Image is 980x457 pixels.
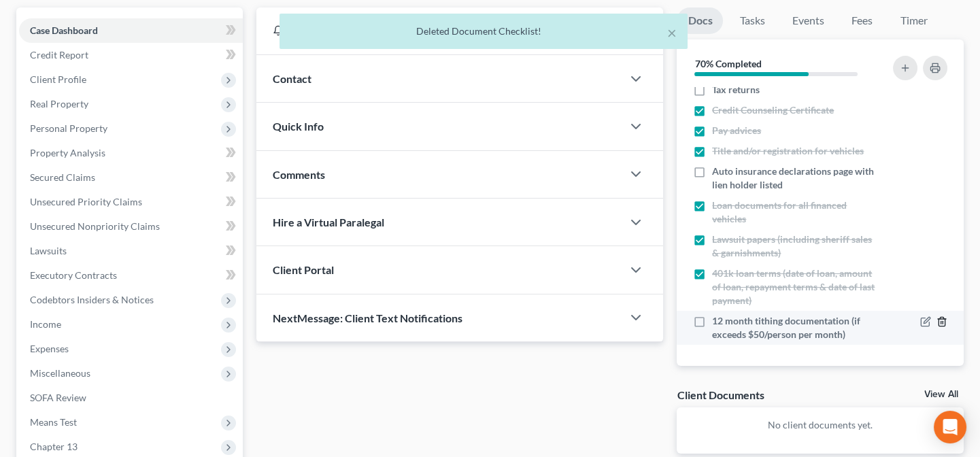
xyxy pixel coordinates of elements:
a: Unsecured Nonpriority Claims [19,214,243,239]
a: Timer [889,7,938,34]
span: Contact [273,72,311,85]
span: Unsecured Nonpriority Claims [30,220,160,232]
span: Quick Info [273,120,324,133]
span: Loan documents for all financed vehicles [712,199,880,226]
a: Tasks [728,7,775,34]
span: Pay advices [712,124,761,137]
a: Executory Contracts [19,263,243,288]
span: Credit Report [30,49,88,61]
span: Hire a Virtual Paralegal [273,216,384,228]
a: Secured Claims [19,165,243,190]
span: SOFA Review [30,392,86,403]
span: Credit Counseling Certificate [712,103,834,117]
span: Comments [273,168,325,181]
span: Auto insurance declarations page with lien holder listed [712,165,880,192]
span: Lawsuits [30,245,67,256]
span: Title and/or registration for vehicles [712,144,864,158]
a: Unsecured Priority Claims [19,190,243,214]
a: Fees [840,7,883,34]
span: Means Test [30,416,77,428]
span: Secured Claims [30,171,95,183]
span: Real Property [30,98,88,109]
span: Chapter 13 [30,441,78,452]
a: Property Analysis [19,141,243,165]
span: Executory Contracts [30,269,117,281]
span: 401k loan terms (date of loan, amount of loan, repayment terms & date of last payment) [712,267,880,307]
span: Tax returns [712,83,760,97]
a: Events [781,7,834,34]
span: Client Profile [30,73,86,85]
span: Property Analysis [30,147,105,158]
span: Expenses [30,343,69,354]
a: Lawsuits [19,239,243,263]
span: Lawsuit papers (including sheriff sales & garnishments) [712,233,880,260]
strong: 70% Completed [694,58,761,69]
span: Miscellaneous [30,367,90,379]
div: Deleted Document Checklist! [290,24,677,38]
span: Codebtors Insiders & Notices [30,294,154,305]
span: Client Portal [273,263,334,276]
span: Unsecured Priority Claims [30,196,142,207]
a: SOFA Review [19,386,243,410]
span: NextMessage: Client Text Notifications [273,311,462,324]
button: × [667,24,677,41]
a: View All [924,390,958,399]
a: Docs [677,7,723,34]
div: Open Intercom Messenger [934,411,966,443]
div: Client Documents [677,388,764,402]
span: Income [30,318,61,330]
p: No client documents yet. [688,418,953,432]
span: Personal Property [30,122,107,134]
span: 12 month tithing documentation (if exceeds $50/person per month) [712,314,880,341]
